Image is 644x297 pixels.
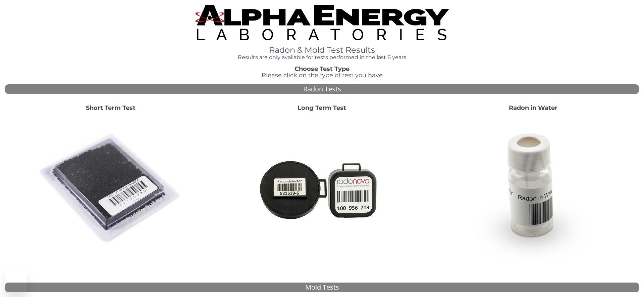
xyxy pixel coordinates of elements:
h1: Radon & Mold Test Results [195,46,449,54]
span: Please click on the type of test you have [262,72,383,79]
img: ShortTerm.jpg [39,117,183,261]
img: Radtrak2vsRadtrak3.jpg [250,117,394,261]
iframe: Button to launch messaging window [5,270,27,292]
strong: Radon in Water [509,104,557,112]
div: Radon Tests [5,84,639,94]
h4: Results are only available for tests performed in the last 6 years [195,54,449,60]
img: TightCrop.jpg [195,5,449,40]
div: Mold Tests [5,283,639,292]
strong: Choose Test Type [294,65,350,73]
strong: Long Term Test [298,104,346,112]
img: RadoninWater.jpg [461,117,605,261]
strong: Short Term Test [86,104,136,112]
